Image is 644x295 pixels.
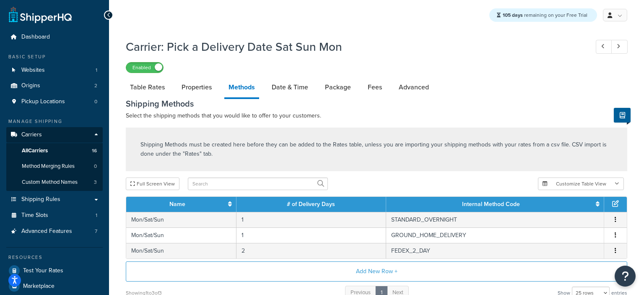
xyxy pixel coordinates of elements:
span: Dashboard [21,34,50,41]
a: Pickup Locations0 [6,94,103,110]
a: Name [169,200,185,209]
span: Marketplace [23,283,55,290]
button: Open Resource Center [615,266,636,287]
span: Origins [21,82,40,89]
a: Test Your Rates [6,263,103,278]
td: 1 [236,212,386,227]
a: Internal Method Code [462,200,520,209]
a: Websites1 [6,63,103,78]
p: Shipping Methods must be created here before they can be added to the Rates table, unless you are... [140,140,613,159]
a: Date & Time [267,77,312,97]
span: 1 [96,67,97,74]
span: All Carriers [22,147,48,154]
a: Advanced [395,77,433,97]
button: Customize Table View [538,178,624,190]
input: Search [188,178,328,190]
a: Time Slots1 [6,208,103,223]
li: Carriers [6,127,103,191]
a: Advanced Features7 [6,224,103,239]
li: Advanced Features [6,224,103,239]
span: Websites [21,67,45,74]
h3: Shipping Methods [126,99,627,108]
a: Dashboard [6,29,103,45]
td: GROUND_HOME_DELIVERY [386,227,604,243]
span: 0 [94,98,97,105]
li: Method Merging Rules [6,159,103,174]
a: Fees [364,77,386,97]
span: Test Your Rates [23,267,63,274]
button: Full Screen View [126,178,179,190]
a: Origins2 [6,78,103,94]
td: Mon/Sat/Sun [126,243,236,258]
li: Origins [6,78,103,94]
span: 16 [92,147,97,154]
h1: Carrier: Pick a Delivery Date Sat Sun Mon [126,39,580,55]
a: Next Record [611,40,628,54]
a: Custom Method Names3 [6,175,103,190]
a: Marketplace [6,279,103,294]
th: # of Delivery Days [236,197,386,212]
span: 0 [94,163,97,170]
span: 1 [96,212,97,219]
a: Package [321,77,355,97]
td: Mon/Sat/Sun [126,212,236,227]
button: Show Help Docs [614,108,631,123]
a: Properties [177,77,216,97]
div: Manage Shipping [6,118,103,125]
span: 3 [94,179,97,186]
span: Carriers [21,131,42,138]
a: AllCarriers16 [6,143,103,159]
a: Methods [224,77,259,99]
span: Custom Method Names [22,179,78,186]
strong: 105 days [503,11,523,19]
span: Pickup Locations [21,98,65,105]
td: FEDEX_2_DAY [386,243,604,258]
td: 2 [236,243,386,258]
span: 2 [94,82,97,89]
span: Advanced Features [21,228,72,235]
div: Basic Setup [6,53,103,60]
a: Table Rates [126,77,169,97]
td: STANDARD_OVERNIGHT [386,212,604,227]
a: Shipping Rules [6,192,103,207]
span: Shipping Rules [21,196,60,203]
p: Select the shipping methods that you would like to offer to your customers. [126,111,627,121]
label: Enabled [126,63,163,73]
li: Custom Method Names [6,175,103,190]
div: Resources [6,254,103,261]
li: Time Slots [6,208,103,223]
span: 7 [95,228,97,235]
span: Time Slots [21,212,48,219]
button: Add New Row + [126,261,627,282]
li: Pickup Locations [6,94,103,110]
li: Websites [6,63,103,78]
a: Method Merging Rules0 [6,159,103,174]
a: Previous Record [596,40,612,54]
td: 1 [236,227,386,243]
span: Method Merging Rules [22,163,75,170]
span: remaining on your Free Trial [503,11,587,19]
a: Carriers [6,127,103,143]
td: Mon/Sat/Sun [126,227,236,243]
